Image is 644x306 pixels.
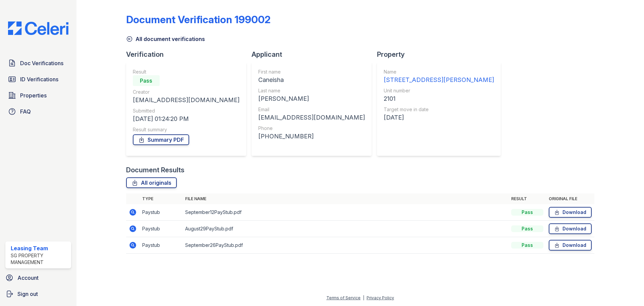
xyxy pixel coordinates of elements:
div: Email [258,106,365,113]
th: Result [508,193,546,204]
a: Sign out [3,287,74,301]
div: First name [258,69,365,75]
div: Verification [126,50,252,59]
div: [DATE] [384,113,494,122]
div: Name [384,69,494,75]
div: Target move in date [384,106,494,113]
div: [STREET_ADDRESS][PERSON_NAME] [384,75,494,85]
div: [EMAIL_ADDRESS][DOMAIN_NAME] [258,113,365,122]
span: Doc Verifications [20,59,63,67]
div: Result summary [133,126,239,133]
div: [EMAIL_ADDRESS][DOMAIN_NAME] [133,95,239,105]
td: September26PayStub.pdf [182,237,508,254]
div: Pass [511,209,543,216]
a: ID Verifications [5,73,71,86]
a: Name [STREET_ADDRESS][PERSON_NAME] [384,69,494,85]
th: File name [182,193,508,204]
div: Pass [511,242,543,249]
a: Doc Verifications [5,56,71,70]
a: Download [549,223,592,234]
a: Summary PDF [133,134,189,145]
a: Terms of Service [326,295,361,300]
a: Download [549,207,592,218]
td: Paystub [140,221,182,237]
div: [PERSON_NAME] [258,94,365,103]
img: CE_Logo_Blue-a8612792a0a2168367f1c8372b55b34899dd931a85d93a1a3d3e32e68fde9ad4.png [3,21,74,35]
span: FAQ [20,107,31,116]
div: Leasing Team [11,244,68,252]
div: [PHONE_NUMBER] [258,132,365,141]
div: [DATE] 01:24:20 PM [133,114,239,124]
div: Property [377,50,506,59]
a: All originals [126,177,177,188]
td: September12PayStub.pdf [182,204,508,221]
span: Sign out [17,290,38,298]
div: Unit number [384,87,494,94]
div: Creator [133,89,239,95]
span: ID Verifications [20,75,58,83]
a: Download [549,240,592,251]
td: August29PayStub.pdf [182,221,508,237]
div: | [363,295,364,300]
div: Result [133,69,239,75]
a: FAQ [5,105,71,118]
span: Properties [20,91,47,99]
div: Document Results [126,165,184,175]
div: Phone [258,125,365,132]
a: Properties [5,89,71,102]
div: Last name [258,87,365,94]
div: Pass [511,225,543,232]
td: Paystub [140,237,182,254]
th: Type [140,193,182,204]
div: Pass [133,75,160,86]
div: Document Verification 199002 [126,13,271,26]
div: Submitted [133,107,239,114]
td: Paystub [140,204,182,221]
span: Account [17,274,39,282]
a: Privacy Policy [367,295,394,300]
div: Applicant [252,50,377,59]
div: Caneisha [258,75,365,85]
a: All document verifications [126,35,205,43]
th: Original file [546,193,594,204]
div: SG Property Management [11,252,68,266]
a: Account [3,271,74,285]
div: 2101 [384,94,494,103]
